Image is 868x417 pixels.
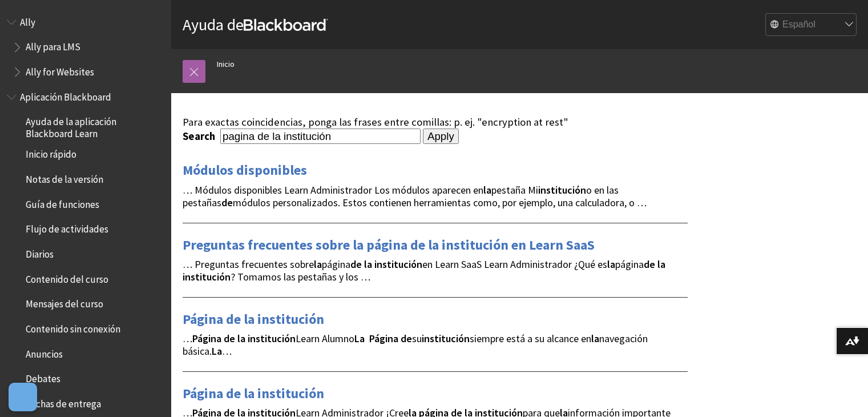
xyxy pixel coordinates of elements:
strong: de [350,258,362,271]
span: Debates [26,370,60,385]
button: Abrir preferencias [9,383,37,411]
span: Ally for Websites [26,62,94,78]
a: Página de la institución [183,384,324,403]
span: Fechas de entrega [26,394,101,410]
strong: institución [538,183,586,197]
strong: institución [183,270,231,283]
strong: la [607,258,615,271]
span: Flujo de actividades [26,220,108,235]
div: Para exactas coincidencias, ponga las frases entre comillas: p. ej. "encryption at rest" [183,116,688,129]
strong: la [591,332,599,345]
a: Inicio [217,57,235,71]
strong: la [657,258,665,271]
strong: institución [422,332,470,345]
span: Diarios [26,244,54,260]
strong: la [314,258,322,271]
a: Ayuda deBlackboard [183,14,328,35]
span: Inicio rápido [26,145,76,161]
strong: Página de [369,332,412,345]
label: Search [183,130,218,143]
span: Guía de funciones [26,195,99,210]
span: Anuncios [26,344,63,360]
span: … Learn Alumno su siempre está a su alcance en navegación básica. … [183,332,648,358]
span: Ally para LMS [26,38,80,53]
span: Contenido sin conexión [26,319,120,335]
span: Ally [20,13,35,28]
span: … Preguntas frecuentes sobre página en Learn SaaS Learn Administrador ¿Qué es página ? Tomamos la... [183,258,665,283]
a: Módulos disponibles [183,161,307,179]
a: Página de la institución [183,310,324,328]
strong: Blackboard [244,19,328,31]
strong: Página de la institución [192,332,296,345]
nav: Book outline for Anthology Ally Help [7,13,164,82]
a: Preguntas frecuentes sobre la página de la institución en Learn SaaS [183,236,595,254]
strong: de [221,196,233,209]
span: Aplicación Blackboard [20,87,111,103]
strong: la [483,183,491,197]
strong: institución [374,258,422,271]
select: Site Language Selector [766,14,857,37]
span: … Módulos disponibles Learn Administrador Los módulos aparecen en pestaña Mi o en las pestañas mó... [183,183,647,209]
strong: de [644,258,655,271]
strong: La [212,344,222,358]
span: Notas de la versión [26,170,103,185]
span: Mensajes del curso [26,295,103,310]
input: Apply [423,129,459,145]
span: Ayuda de la aplicación Blackboard Learn [26,113,163,139]
strong: La [354,332,365,345]
strong: la [364,258,372,271]
span: Contenido del curso [26,270,108,285]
